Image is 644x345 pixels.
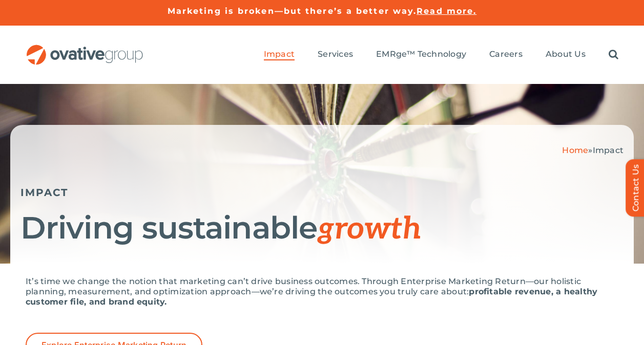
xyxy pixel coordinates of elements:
[317,211,422,248] span: growth
[20,186,624,199] h5: IMPACT
[264,49,295,59] span: Impact
[264,38,618,71] nav: Menu
[318,49,353,60] a: Services
[609,49,618,60] a: Search
[318,49,353,59] span: Services
[489,49,523,59] span: Careers
[546,49,586,59] span: About Us
[417,6,476,16] a: Read more.
[489,49,523,60] a: Careers
[26,276,618,307] p: It’s time we change the notion that marketing can’t drive business outcomes. Through Enterprise M...
[26,287,597,307] strong: profitable revenue, a healthy customer file, and brand equity.
[26,44,144,53] a: OG_Full_horizontal_RGB
[168,6,417,16] a: Marketing is broken—but there’s a better way.
[562,145,624,155] span: »
[562,145,588,155] a: Home
[546,49,586,60] a: About Us
[20,211,624,246] h1: Driving sustainable
[264,49,295,60] a: Impact
[593,145,624,155] span: Impact
[376,49,466,59] span: EMRge™ Technology
[376,49,466,60] a: EMRge™ Technology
